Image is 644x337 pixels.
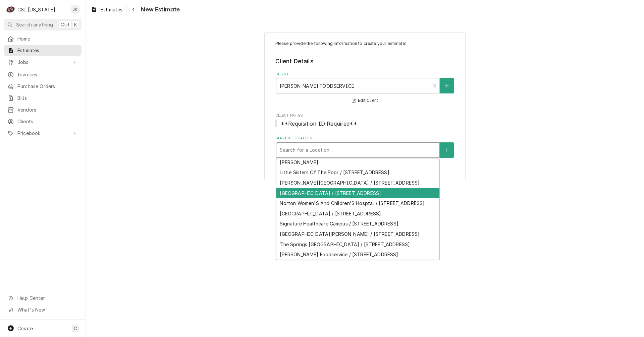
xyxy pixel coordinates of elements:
div: Client Notes [275,113,455,127]
label: Client [275,72,455,77]
a: Go to Pricebook [4,128,82,139]
div: Little Sisters Of The Poor / [STREET_ADDRESS] [276,167,439,178]
span: Search anything [16,21,53,28]
button: Create New Location [440,142,454,158]
span: Clients [17,118,78,125]
span: Estimates [17,47,78,54]
div: Norton Women'S And Children'S Hosptal / [STREET_ADDRESS] [276,198,439,208]
span: K [74,21,77,28]
div: [PERSON_NAME] Foodservice / [STREET_ADDRESS] [276,249,439,260]
a: Clients [4,116,82,127]
a: Go to What's New [4,304,82,315]
span: Pricebook [17,130,68,137]
div: JK [70,5,80,14]
svg: Create New Location [445,148,449,152]
span: Help Center [17,294,77,301]
span: New Estimate [139,5,180,14]
div: Estimate Create/Update Form [275,41,455,158]
button: Edit Client [351,96,379,105]
div: Client [275,72,455,105]
div: [PERSON_NAME][GEOGRAPHIC_DATA] / [STREET_ADDRESS] [276,178,439,188]
div: C [6,5,15,14]
button: Navigate back [128,4,139,15]
span: Estimates [101,6,122,13]
a: Estimates [4,45,82,56]
div: [GEOGRAPHIC_DATA] / [STREET_ADDRESS] [276,208,439,219]
span: C [74,325,77,332]
a: Bills [4,92,82,104]
span: Invoices [17,71,78,78]
label: Service Location [275,136,455,141]
span: Purchase Orders [17,83,78,90]
span: Jobs [17,59,68,66]
button: Search anythingCtrlK [4,19,82,30]
span: Create [17,326,33,331]
a: Home [4,33,82,44]
a: Go to Help Center [4,292,82,304]
span: Home [17,35,78,42]
div: Signature Healthcare Campus / [STREET_ADDRESS] [276,219,439,229]
a: Invoices [4,69,82,80]
a: Estimates [88,4,125,15]
svg: Create New Client [445,83,449,88]
span: Client Notes [275,113,455,118]
span: Client Notes [275,120,455,128]
button: Create New Client [440,78,454,93]
div: CSI [US_STATE] [17,6,55,13]
div: [GEOGRAPHIC_DATA][PERSON_NAME] / [STREET_ADDRESS] [276,229,439,239]
div: Estimate Create/Update [264,32,466,181]
span: Bills [17,94,78,102]
legend: Client Details [275,57,455,66]
span: Ctrl [61,21,69,28]
div: [GEOGRAPHIC_DATA] / [STREET_ADDRESS] [276,188,439,198]
div: Service Location [275,136,455,157]
div: Jeff Kuehl's Avatar [70,5,80,14]
a: Vendors [4,104,82,115]
span: **Requisition ID Required** [281,120,357,127]
div: The Springs [GEOGRAPHIC_DATA] / [STREET_ADDRESS] [276,239,439,250]
a: Go to Jobs [4,57,82,68]
div: CSI Kentucky's Avatar [6,5,15,14]
p: Please provide the following information to create your estimate: [275,41,455,47]
span: Vendors [17,106,78,113]
a: Purchase Orders [4,81,82,92]
span: What's New [17,306,77,313]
